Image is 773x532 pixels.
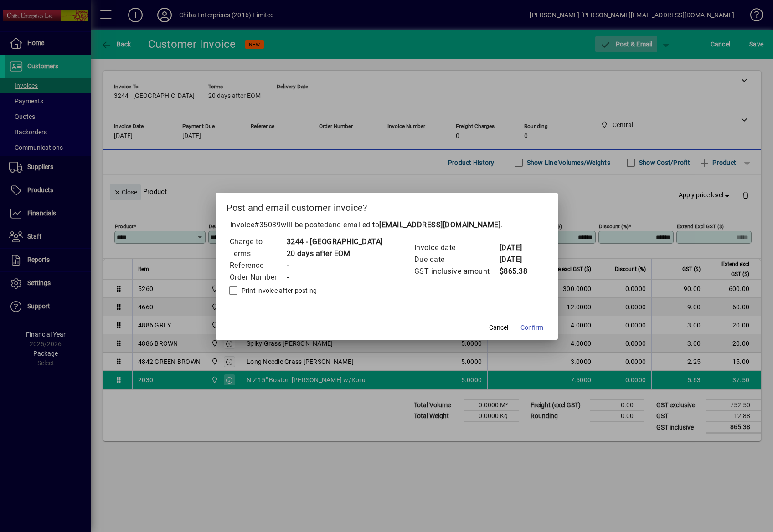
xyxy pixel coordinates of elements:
td: GST inclusive amount [414,266,499,277]
td: 3244 - [GEOGRAPHIC_DATA] [286,236,383,248]
span: and emailed to [328,220,500,229]
td: Terms [229,248,286,260]
td: $865.38 [499,266,536,277]
td: Reference [229,260,286,271]
td: [DATE] [499,242,536,254]
button: Confirm [517,320,547,336]
span: Confirm [520,323,543,332]
h2: Post and email customer invoice? [216,193,558,219]
button: Cancel [484,320,513,336]
label: Print invoice after posting [240,286,317,295]
td: [DATE] [499,254,536,266]
p: Invoice will be posted . [227,220,547,230]
td: - [286,271,383,283]
b: [EMAIL_ADDRESS][DOMAIN_NAME] [379,220,500,229]
td: - [286,260,383,271]
span: Cancel [489,323,508,332]
td: Invoice date [414,242,499,254]
td: Order Number [229,271,286,283]
td: Charge to [229,236,286,248]
td: 20 days after EOM [286,248,383,260]
span: #35039 [254,220,281,229]
td: Due date [414,254,499,266]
